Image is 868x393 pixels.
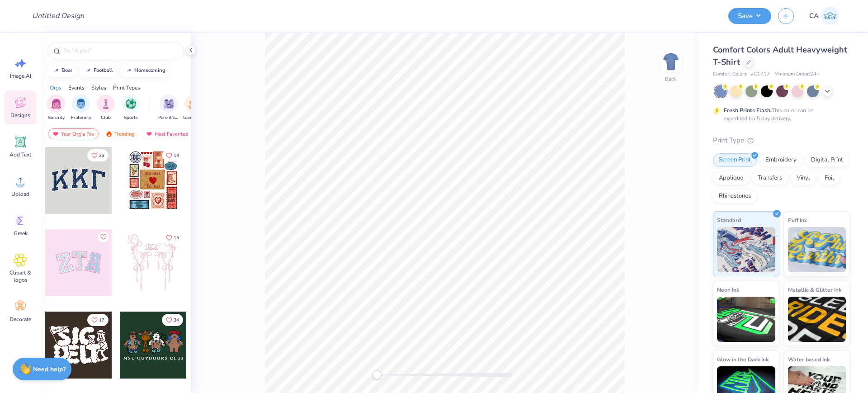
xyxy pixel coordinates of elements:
span: Fraternity [71,114,91,121]
strong: Fresh Prints Flash: [724,107,772,114]
img: Chollene Anne Aranda [821,7,839,25]
div: Styles [91,84,106,92]
div: Rhinestones [713,189,757,203]
div: Digital Print [805,153,849,167]
img: Parent's Weekend Image [164,99,174,109]
div: filter for Game Day [183,95,204,121]
img: most_fav.gif [52,131,59,137]
div: Most Favorited [142,128,193,139]
img: Sports Image [126,99,136,109]
div: filter for Club [97,95,115,121]
span: Neon Ink [717,285,739,294]
div: Print Type [713,135,850,146]
div: Applique [713,171,749,185]
div: Transfers [752,171,788,185]
div: Vinyl [791,171,816,185]
div: Embroidery [759,153,802,167]
div: Print Types [113,84,140,92]
span: Club [101,114,111,121]
img: Club Image [101,99,111,109]
img: Game Day Image [189,99,199,109]
img: trend_line.gif [52,68,60,73]
button: homecoming [120,64,170,77]
span: 34 [174,318,179,322]
img: Standard [717,227,775,272]
span: 17 [99,318,104,322]
span: Upload [11,190,29,198]
span: Clipart & logos [5,269,35,284]
img: Metallic & Glitter Ink [788,297,846,342]
span: Standard [717,215,741,225]
img: Fraternity Image [76,99,86,109]
button: Like [162,232,183,244]
img: Back [662,52,680,71]
div: Orgs [50,84,61,92]
span: Designs [10,112,30,119]
input: Try "Alpha" [62,46,178,55]
button: Like [98,232,109,242]
div: Back [665,75,677,83]
span: CA [809,11,819,21]
button: Like [87,314,108,326]
span: Comfort Colors [713,71,746,78]
span: Sports [124,114,138,121]
span: Glow in the Dark Ink [717,355,769,364]
img: Puff Ink [788,227,846,272]
span: Add Text [9,151,31,158]
span: Minimum Order: 24 + [774,71,820,78]
strong: Need help? [33,365,66,374]
div: filter for Fraternity [71,95,91,121]
span: Water based Ink [788,355,830,364]
div: Screen Print [713,153,757,167]
a: CA [805,7,843,25]
span: Parent's Weekend [158,114,179,121]
img: trending.gif [105,131,113,137]
button: Save [728,8,771,24]
button: Like [87,149,108,161]
button: Like [162,149,183,161]
img: Sorority Image [51,99,61,109]
span: Greek [14,230,28,237]
span: Comfort Colors Adult Heavyweight T-Shirt [713,44,847,67]
button: filter button [71,95,91,121]
span: 33 [99,153,104,158]
div: homecoming [134,68,165,73]
div: bear [61,68,72,73]
div: filter for Sports [122,95,140,121]
span: Puff Ink [788,215,807,225]
span: Image AI [10,72,31,80]
button: filter button [122,95,140,121]
button: filter button [183,95,204,121]
span: 14 [174,153,179,158]
span: Metallic & Glitter Ink [788,285,841,294]
div: This color can be expedited for 5 day delivery. [724,106,835,123]
span: Game Day [183,114,204,121]
span: Decorate [9,316,31,323]
div: Your Org's Fav [48,128,99,139]
img: trend_line.gif [85,68,92,73]
div: filter for Parent's Weekend [158,95,179,121]
div: football [94,68,113,73]
div: Events [68,84,85,92]
span: Sorority [48,114,65,121]
div: Accessibility label [373,370,382,379]
button: bear [47,64,76,77]
button: filter button [158,95,179,121]
button: football [80,64,117,77]
span: # C1717 [751,71,770,78]
div: filter for Sorority [47,95,65,121]
img: trend_line.gif [125,68,132,73]
span: 15 [174,236,179,240]
button: filter button [47,95,65,121]
img: Neon Ink [717,297,775,342]
button: Like [162,314,183,326]
div: Foil [819,171,840,185]
button: filter button [97,95,115,121]
img: most_fav.gif [146,131,153,137]
input: Untitled Design [25,7,91,25]
div: Trending [101,128,139,139]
